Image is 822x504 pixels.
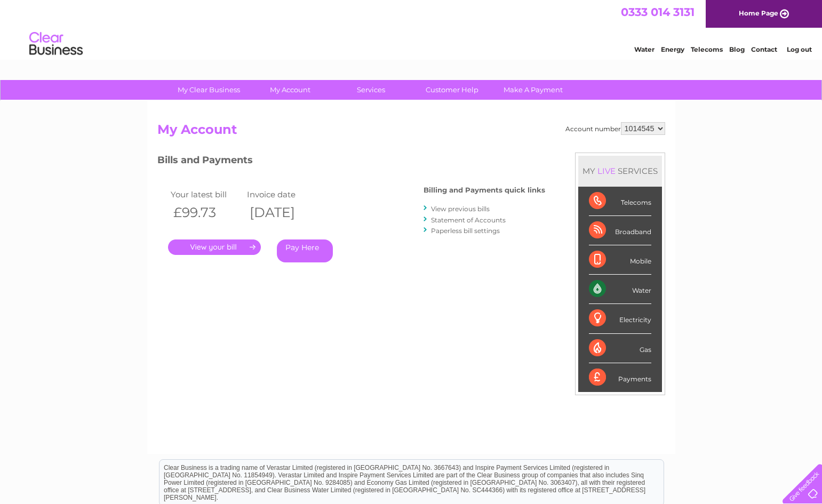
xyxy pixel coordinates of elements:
[589,216,651,245] div: Broadband
[595,166,618,176] div: LIVE
[157,122,665,142] h2: My Account
[634,45,655,53] a: Water
[589,334,651,363] div: Gas
[168,187,245,202] td: Your latest bill
[729,45,745,53] a: Blog
[589,275,651,304] div: Water
[621,5,695,19] a: 0333 014 3131
[165,80,253,100] a: My Clear Business
[691,45,723,53] a: Telecoms
[246,80,334,100] a: My Account
[244,187,321,202] td: Invoice date
[408,80,496,100] a: Customer Help
[751,45,777,53] a: Contact
[431,205,490,213] a: View previous bills
[578,156,662,186] div: MY SERVICES
[431,227,500,235] a: Paperless bill settings
[489,80,577,100] a: Make A Payment
[431,216,506,224] a: Statement of Accounts
[159,6,664,52] div: Clear Business is a trading name of Verastar Limited (registered in [GEOGRAPHIC_DATA] No. 3667643...
[661,45,684,53] a: Energy
[589,363,651,392] div: Payments
[787,45,812,53] a: Log out
[424,186,545,194] h4: Billing and Payments quick links
[565,122,665,135] div: Account number
[244,202,321,223] th: [DATE]
[168,202,245,223] th: £99.73
[589,187,651,216] div: Telecoms
[589,245,651,275] div: Mobile
[168,239,261,255] a: .
[589,304,651,333] div: Electricity
[277,239,333,262] a: Pay Here
[29,28,83,60] img: logo.png
[157,153,545,171] h3: Bills and Payments
[327,80,415,100] a: Services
